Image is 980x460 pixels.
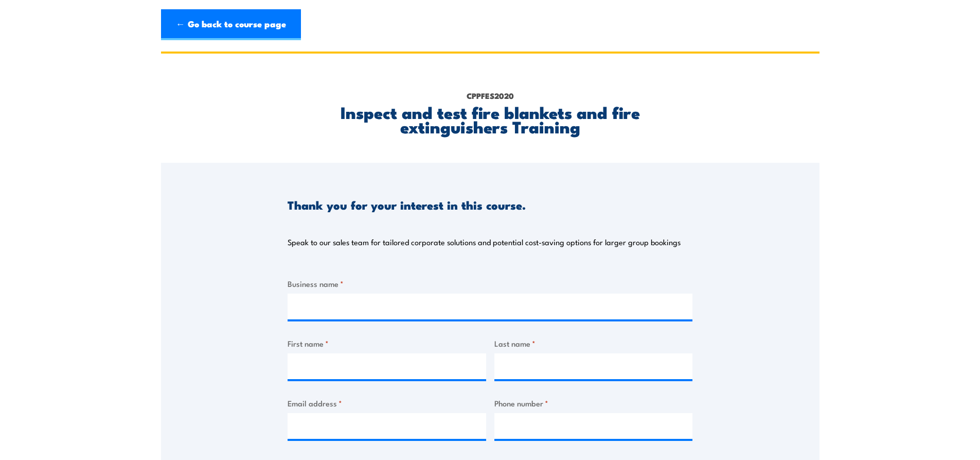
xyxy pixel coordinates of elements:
[288,237,681,247] p: Speak to our sales team for tailored corporate solutions and potential cost-saving options for la...
[288,337,486,349] label: First name
[494,337,693,349] label: Last name
[161,9,301,40] a: ← Go back to course page
[288,397,486,409] label: Email address
[494,397,693,409] label: Phone number
[288,199,526,211] h3: Thank you for your interest in this course.
[288,105,692,133] h2: Inspect and test fire blankets and fire extinguishers Training
[288,90,692,101] p: CPPFES2020
[288,278,692,289] label: Business name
